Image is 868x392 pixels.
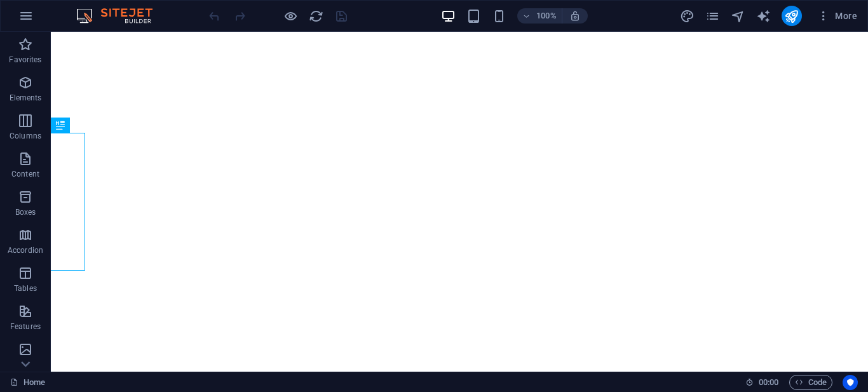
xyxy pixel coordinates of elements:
button: publish [782,6,802,26]
button: Usercentrics [843,375,858,390]
button: text_generator [756,8,771,24]
i: On resize automatically adjust zoom level to fit chosen device. [569,10,581,22]
button: 100% [517,8,562,24]
img: Editor Logo [73,8,168,24]
button: Click here to leave preview mode and continue editing [283,8,298,24]
button: navigator [731,8,746,24]
button: reload [308,8,323,24]
i: Pages (Ctrl+Alt+S) [705,9,720,24]
button: pages [705,8,721,24]
p: Favorites [9,55,41,65]
i: AI Writer [756,9,771,24]
span: Code [795,375,827,390]
i: Design (Ctrl+Alt+Y) [680,9,695,24]
p: Accordion [8,245,43,255]
p: Tables [14,283,37,294]
span: More [817,10,857,22]
span: : [768,377,770,387]
h6: 100% [536,8,557,24]
button: Code [789,375,832,390]
a: Click to cancel selection. Double-click to open Pages [10,375,45,390]
button: design [680,8,695,24]
p: Elements [10,93,42,103]
i: Reload page [309,9,323,24]
span: 00 00 [759,375,778,390]
i: Navigator [731,9,745,24]
p: Features [10,321,41,332]
button: More [812,6,862,26]
p: Content [11,169,39,179]
p: Boxes [15,207,36,217]
i: Publish [784,9,799,24]
h6: Session time [745,375,779,390]
p: Columns [10,131,41,141]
